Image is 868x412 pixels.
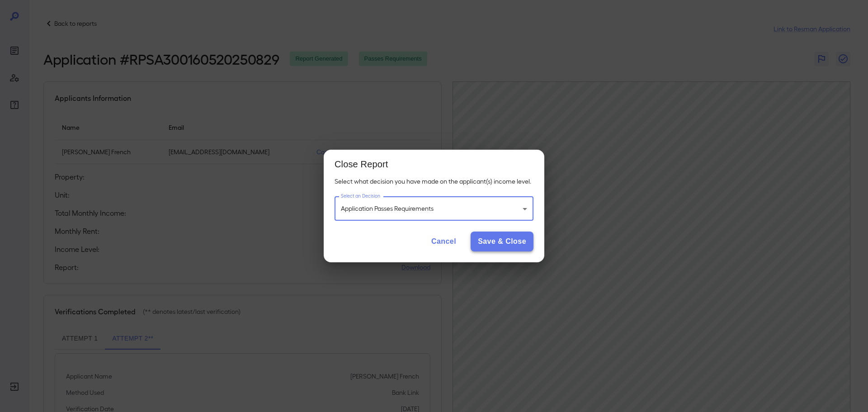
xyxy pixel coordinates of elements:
[424,232,463,251] button: Cancel
[341,193,380,199] label: Select an Decision
[335,177,533,186] p: Select what decision you have made on the applicant(s) income level.
[335,197,533,221] div: Application Passes Requirements
[471,232,533,251] button: Save & Close
[324,150,544,177] h2: Close Report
